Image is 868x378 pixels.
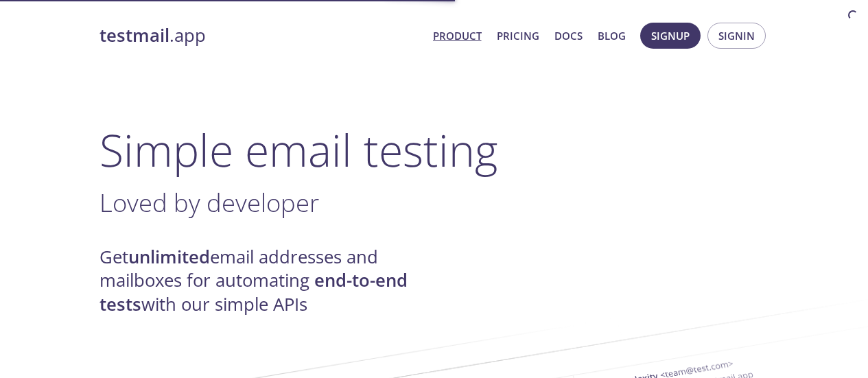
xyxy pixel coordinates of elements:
[99,123,769,176] h1: Simple email testing
[651,27,690,45] span: Signup
[497,27,539,45] a: Pricing
[707,23,766,49] button: Signin
[99,185,319,220] span: Loved by developer
[718,27,755,45] span: Signin
[433,27,482,45] a: Product
[99,24,422,47] a: testmail.app
[99,268,408,316] strong: end-to-end tests
[99,246,434,316] h4: Get email addresses and mailboxes for automating with our simple APIs
[640,23,701,49] button: Signup
[554,27,583,45] a: Docs
[598,27,626,45] a: Blog
[99,23,169,47] strong: testmail
[128,245,210,269] strong: unlimited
